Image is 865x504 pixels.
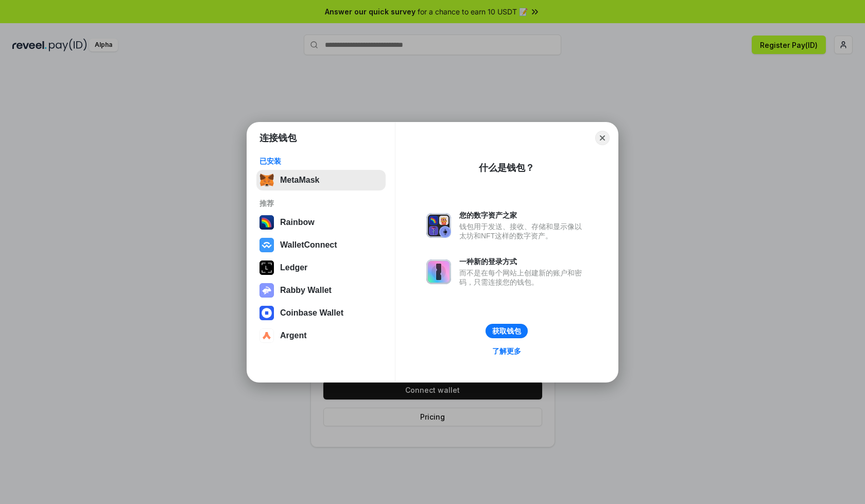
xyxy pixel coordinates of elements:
[259,215,274,230] img: svg+xml,%3Csvg%20width%3D%22120%22%20height%3D%22120%22%20viewBox%3D%220%200%20120%20120%22%20fil...
[486,324,528,338] button: 获取钱包
[259,132,297,144] h1: 连接钱包
[280,176,319,185] div: MetaMask
[459,257,587,266] div: 一种新的登录方式
[259,328,274,343] img: svg+xml,%3Csvg%20width%3D%2228%22%20height%3D%2228%22%20viewBox%3D%220%200%2028%2028%22%20fill%3D...
[492,326,521,336] div: 获取钱包
[280,263,307,272] div: Ledger
[256,212,386,233] button: Rainbow
[259,199,383,208] div: 推荐
[259,260,274,275] img: svg+xml,%3Csvg%20xmlns%3D%22http%3A%2F%2Fwww.w3.org%2F2000%2Fsvg%22%20width%3D%2228%22%20height%3...
[259,283,274,298] img: svg+xml,%3Csvg%20xmlns%3D%22http%3A%2F%2Fwww.w3.org%2F2000%2Fsvg%22%20fill%3D%22none%22%20viewBox...
[280,218,315,227] div: Rainbow
[426,259,451,284] img: svg+xml,%3Csvg%20xmlns%3D%22http%3A%2F%2Fwww.w3.org%2F2000%2Fsvg%22%20fill%3D%22none%22%20viewBox...
[256,280,386,301] button: Rabby Wallet
[256,235,386,255] button: WalletConnect
[256,257,386,278] button: Ledger
[259,238,274,252] img: svg+xml,%3Csvg%20width%3D%2228%22%20height%3D%2228%22%20viewBox%3D%220%200%2028%2028%22%20fill%3D...
[256,170,386,190] button: MetaMask
[256,325,386,346] button: Argent
[459,222,587,240] div: 钱包用于发送、接收、存储和显示像以太坊和NFT这样的数字资产。
[259,306,274,320] img: svg+xml,%3Csvg%20width%3D%2228%22%20height%3D%2228%22%20viewBox%3D%220%200%2028%2028%22%20fill%3D...
[280,331,307,340] div: Argent
[595,131,610,145] button: Close
[280,308,343,318] div: Coinbase Wallet
[259,173,274,187] img: svg+xml,%3Csvg%20fill%3D%22none%22%20height%3D%2233%22%20viewBox%3D%220%200%2035%2033%22%20width%...
[459,211,587,220] div: 您的数字资产之家
[479,162,534,174] div: 什么是钱包？
[426,213,451,238] img: svg+xml,%3Csvg%20xmlns%3D%22http%3A%2F%2Fwww.w3.org%2F2000%2Fsvg%22%20fill%3D%22none%22%20viewBox...
[259,157,383,166] div: 已安装
[280,240,337,250] div: WalletConnect
[256,303,386,323] button: Coinbase Wallet
[492,346,521,356] div: 了解更多
[459,268,587,287] div: 而不是在每个网站上创建新的账户和密码，只需连接您的钱包。
[486,344,527,358] a: 了解更多
[280,286,332,295] div: Rabby Wallet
